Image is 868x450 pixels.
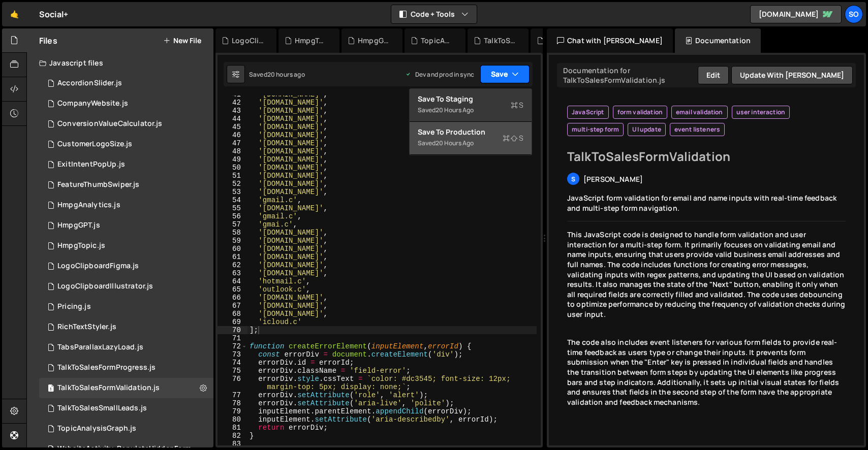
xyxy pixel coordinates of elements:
[218,375,247,391] div: 76
[218,261,247,269] div: 62
[163,37,201,45] button: New File
[567,230,846,319] p: This JavaScript code is designed to handle form validation and user interaction for a multi-step ...
[436,139,474,147] div: 20 hours ago
[218,294,247,302] div: 66
[39,8,68,20] div: Social+
[232,36,264,46] div: LogoClipboardIllustrator.js
[218,220,247,229] div: 57
[57,383,160,393] div: TalkToSalesFormValidation.js
[218,277,247,285] div: 64
[57,302,91,311] div: Pricing.js
[484,36,516,46] div: TalkToSalesFormProgress.js
[218,196,247,204] div: 54
[218,237,247,245] div: 59
[405,70,474,79] div: Dev and prod in sync
[218,415,247,424] div: 80
[218,440,247,448] div: 83
[57,424,136,433] div: TopicAnalysisGraph.js
[39,236,213,256] div: 15116/41820.js
[57,323,116,332] div: RichTextStyler.js
[391,5,477,23] button: Code + Tools
[57,180,139,189] div: FeatureThumbSwiper.js
[218,180,247,188] div: 52
[218,229,247,237] div: 58
[39,154,213,175] div: 15116/40766.js
[218,367,247,375] div: 75
[218,253,247,261] div: 61
[218,155,247,164] div: 49
[39,73,213,93] div: 15116/41115.js
[698,66,729,84] button: Edit
[218,139,247,147] div: 47
[218,334,247,342] div: 71
[218,188,247,196] div: 53
[410,122,532,155] button: Save to ProductionS Saved20 hours ago
[675,28,761,53] div: Documentation
[511,100,523,110] span: S
[218,399,247,407] div: 78
[676,108,723,116] span: email validation
[418,104,523,116] div: Saved
[39,195,213,215] div: 15116/40702.js
[218,432,247,440] div: 82
[218,318,247,326] div: 69
[218,285,247,294] div: 65
[39,378,213,398] div: 15116/40952.js
[295,36,327,46] div: HmpgTopic.js
[567,148,846,165] h2: TalkToSalesFormValidation
[560,66,698,85] div: Documentation for TalkToSalesFormValidation.js
[583,174,643,184] span: [PERSON_NAME]
[750,5,842,23] a: [DOMAIN_NAME]
[39,114,213,134] div: 15116/40946.js
[57,343,143,352] div: TabsParallaxLazyLoad.js
[358,36,390,46] div: HmpgGPT.js
[249,70,305,79] div: Saved
[845,5,863,23] a: So
[39,317,213,337] div: 15116/40695.js
[2,2,27,26] a: 🤙
[218,424,247,432] div: 81
[218,172,247,180] div: 51
[218,204,247,212] div: 55
[39,297,213,317] div: 15116/40643.js
[39,215,213,236] div: 15116/41430.js
[39,276,213,297] div: 15116/42838.js
[218,147,247,155] div: 48
[57,79,122,88] div: AccordionSlider.js
[57,99,128,108] div: CompanyWebsite.js
[218,269,247,277] div: 63
[57,119,162,128] div: ConversionValueCalculator.js
[418,94,523,104] div: Save to Staging
[267,70,305,79] div: 20 hours ago
[39,398,213,419] div: 15116/40948.js
[57,282,153,291] div: LogoClipboardIllustrator.js
[218,302,247,310] div: 67
[39,93,213,114] div: 15116/40349.js
[410,89,532,122] button: Save to StagingS Saved20 hours ago
[567,193,836,213] span: JavaScript form validation for email and name inputs with real-time feedback and multi-step form ...
[27,53,213,73] div: Javascript files
[57,201,120,210] div: HmpgAnalytics.js
[218,310,247,318] div: 68
[218,407,247,415] div: 79
[57,262,139,271] div: LogoClipboardFigma.js
[571,175,575,183] span: S
[218,164,247,172] div: 50
[421,36,453,46] div: TopicAnalysisGraph.js
[572,108,604,116] span: JavaScript
[39,175,213,195] div: 15116/40701.js
[57,241,105,250] div: HmpgTopic.js
[39,134,213,154] div: 15116/40353.js
[218,115,247,123] div: 44
[218,107,247,115] div: 43
[39,419,213,439] div: 15116/41400.js
[39,256,213,276] : 15116/40336.js
[418,137,523,149] div: Saved
[218,391,247,399] div: 77
[48,385,54,393] span: 1
[39,337,213,358] div: 15116/39536.js
[572,125,619,134] span: multi-step form
[418,127,523,137] div: Save to Production
[57,221,100,230] div: HmpgGPT.js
